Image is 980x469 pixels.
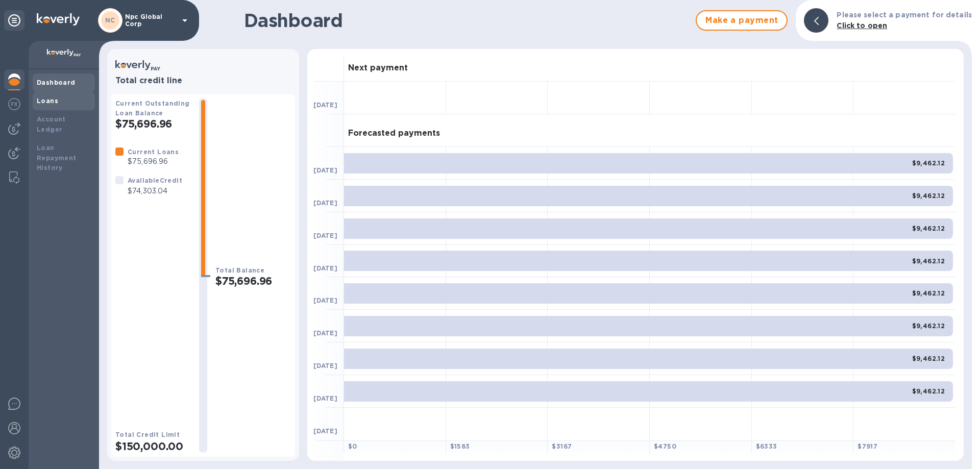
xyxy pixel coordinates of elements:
b: $ 0 [348,442,357,450]
b: $ 1583 [450,442,470,450]
b: $9,462.12 [912,387,945,395]
b: [DATE] [313,297,337,304]
b: [DATE] [313,264,337,272]
h3: Forecasted payments [348,129,440,138]
b: Loans [37,97,58,105]
b: Current Outstanding Loan Balance [115,100,190,117]
b: [DATE] [313,362,337,369]
b: [DATE] [313,329,337,337]
img: Foreign exchange [8,98,20,110]
b: Total Balance [215,266,264,274]
b: $9,462.12 [912,225,945,232]
b: $ 6333 [756,442,777,450]
b: [DATE] [313,232,337,239]
b: [DATE] [313,394,337,402]
h2: $150,000.00 [115,440,191,453]
b: Available Credit [128,177,182,184]
b: Account Ledger [37,115,66,133]
h2: $75,696.96 [215,275,291,287]
b: Dashboard [37,79,76,86]
img: Logo [37,13,80,26]
h2: $75,696.96 [115,117,191,130]
b: Total Credit Limit [115,431,180,438]
b: $9,462.12 [912,355,945,362]
h1: Dashboard [244,10,691,31]
p: $75,696.96 [128,156,179,167]
b: [DATE] [313,427,337,435]
b: $ 7917 [857,442,877,450]
b: $ 3167 [552,442,572,450]
p: $74,303.04 [128,186,182,196]
b: $9,462.12 [912,257,945,265]
h3: Next payment [348,63,408,73]
b: $9,462.12 [912,192,945,200]
b: $ 4750 [654,442,676,450]
button: Make a payment [696,10,788,31]
b: [DATE] [313,199,337,207]
b: Please select a payment for details [837,11,972,19]
b: NC [105,16,115,24]
b: Click to open [837,21,887,30]
div: Pin categories [4,10,24,31]
b: [DATE] [313,166,337,174]
b: [DATE] [313,101,337,109]
b: $9,462.12 [912,159,945,167]
b: Loan Repayment History [37,144,77,172]
p: Npc Global Corp [125,13,176,28]
h3: Total credit line [115,76,291,86]
b: $9,462.12 [912,289,945,297]
b: $9,462.12 [912,322,945,330]
b: Current Loans [128,148,179,156]
span: Make a payment [705,14,778,27]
